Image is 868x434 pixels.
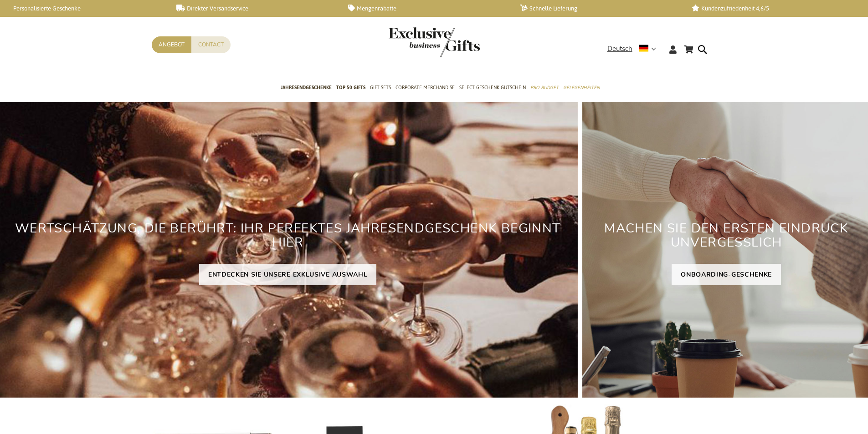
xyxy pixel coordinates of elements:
span: Gift Sets [370,83,391,92]
span: Jahresendgeschenke [281,83,332,92]
span: Gelegenheiten [563,83,600,92]
div: Deutsch [607,44,662,54]
img: Exclusive Business gifts logo [389,27,480,57]
a: ONBOARDING-GESCHENKE [672,264,781,285]
a: Contact [191,36,231,53]
a: Personalisierte Geschenke [5,5,162,12]
span: Corporate Merchandise [395,83,455,92]
a: Direkter Versandservice [176,5,334,12]
a: Schnelle Lieferung [520,5,677,12]
span: Pro Budget [530,83,559,92]
a: ENTDECKEN SIE UNSERE EXKLUSIVE AUSWAHL [199,264,377,285]
a: Kundenzufriedenheit 4,6/5 [692,5,849,12]
a: Angebot [152,36,191,53]
span: Select Geschenk Gutschein [459,83,526,92]
span: TOP 50 Gifts [336,83,365,92]
a: store logo [389,27,434,57]
a: Mengenrabatte [348,5,505,12]
span: Deutsch [607,44,632,54]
